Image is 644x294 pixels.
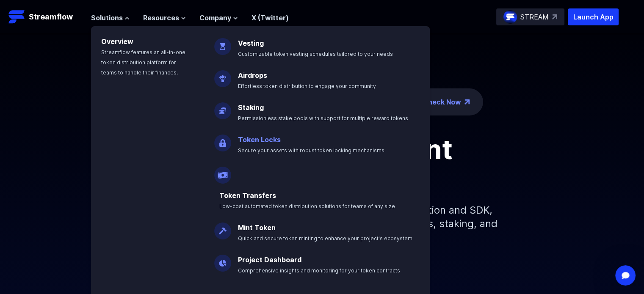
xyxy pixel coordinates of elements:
a: Token Locks [238,135,281,144]
span: Secure your assets with robust token locking mechanisms [238,147,384,154]
p: Streamflow [29,11,73,23]
a: STREAM [496,8,564,25]
span: Low-cost automated token distribution solutions for teams of any size [219,203,395,209]
a: Mint Token [238,223,276,232]
span: Comprehensive insights and monitoring for your token contracts [238,267,400,274]
span: Quick and secure token minting to enhance your project's ecosystem [238,235,412,242]
span: Effortless token distribution to engage your community [238,83,376,89]
span: Streamflow features an all-in-one token distribution platform for teams to handle their finances. [101,49,185,76]
span: Company [199,13,231,23]
a: Airdrops [238,71,267,80]
a: X (Twitter) [252,14,289,22]
p: STREAM [520,12,549,22]
span: Resources [143,13,179,23]
img: Payroll [214,160,231,184]
img: Airdrops [214,63,231,87]
a: Staking [238,103,264,112]
a: Token Transfers [219,191,276,200]
span: Customizable token vesting schedules tailored to your needs [238,51,393,57]
a: Check Now [423,97,461,107]
img: Token Locks [214,128,231,151]
img: Streamflow Logo [8,8,25,25]
img: Mint Token [214,216,231,239]
a: Project Dashboard [238,256,301,264]
button: Solutions [91,13,130,23]
img: Vesting [214,31,231,55]
span: Solutions [91,13,123,23]
img: top-right-arrow.png [464,99,470,104]
button: Company [199,13,238,23]
a: Overview [101,37,133,46]
img: Staking [214,96,231,119]
button: Resources [143,13,186,23]
a: Vesting [238,39,264,47]
iframe: Intercom live chat [615,265,636,286]
button: Launch App [568,8,619,25]
img: top-right-arrow.svg [552,14,557,19]
span: Permissionless stake pools with support for multiple reward tokens [238,115,408,121]
img: Project Dashboard [214,248,231,272]
img: streamflow-logo-circle.png [503,10,517,24]
a: Streamflow [8,8,83,25]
